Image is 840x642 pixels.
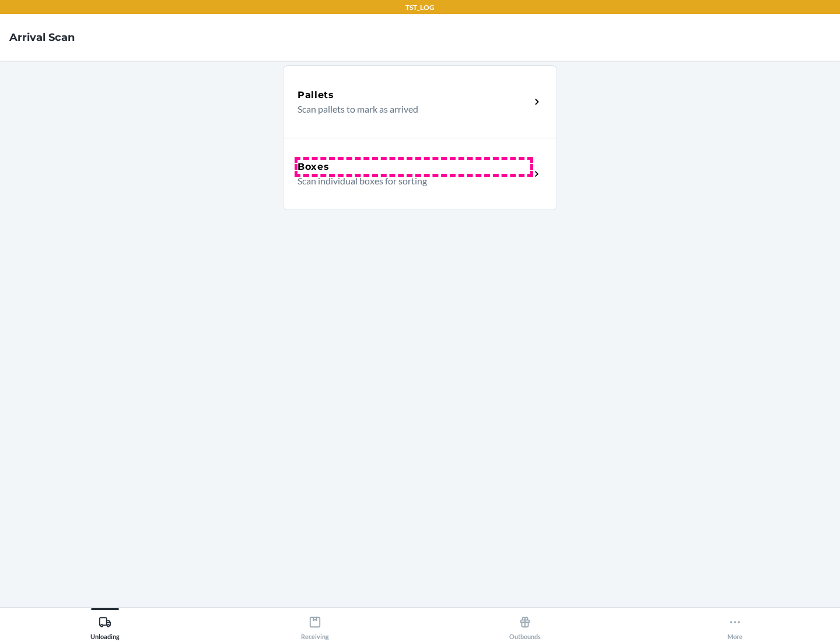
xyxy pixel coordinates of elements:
[283,65,557,138] a: PalletsScan pallets to mark as arrived
[297,102,521,116] p: Scan pallets to mark as arrived
[9,30,75,45] h4: Arrival Scan
[727,611,743,640] div: More
[405,2,435,13] p: TST_LOG
[283,138,557,210] a: BoxesScan individual boxes for sorting
[630,608,840,640] button: More
[210,608,420,640] button: Receiving
[90,611,120,640] div: Unloading
[420,608,630,640] button: Outbounds
[297,174,521,188] p: Scan individual boxes for sorting
[297,160,330,174] h5: Boxes
[509,611,541,640] div: Outbounds
[301,611,329,640] div: Receiving
[297,88,334,102] h5: Pallets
